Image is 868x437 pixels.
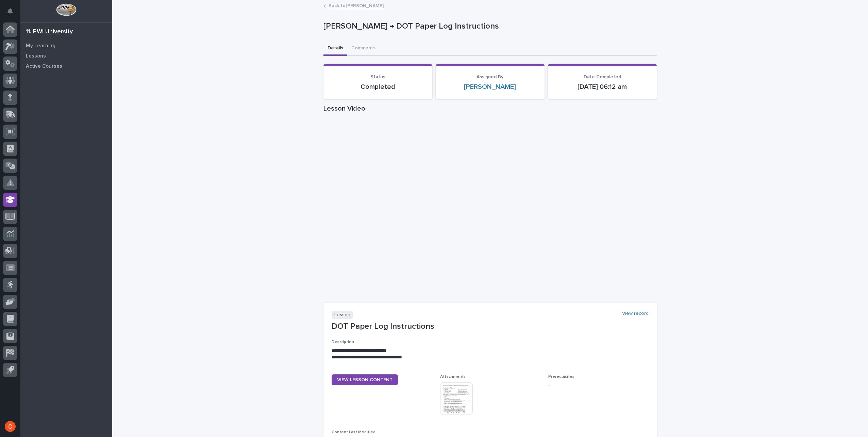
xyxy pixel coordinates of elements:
span: Description [332,340,354,344]
p: Lessons [26,53,46,59]
h1: Lesson Video [323,104,657,113]
div: Notifications [9,8,17,19]
button: users-avatar [3,419,17,434]
a: My Learning [20,41,112,51]
span: Assigned By [477,75,503,79]
a: Back to[PERSON_NAME] [329,1,384,9]
p: Completed [332,83,424,91]
span: VIEW LESSON CONTENT [337,377,393,382]
span: Prerequisites [548,375,574,379]
span: Attachments [440,375,466,379]
a: View record [622,311,649,317]
a: VIEW LESSON CONTENT [332,374,398,385]
div: 11. PWI University [26,28,73,36]
span: Content Last Modified [332,430,375,434]
span: Date Completed [584,75,621,79]
p: Lesson [332,311,353,319]
a: Lessons [20,51,112,61]
p: [DATE] 06:12 am [556,83,649,91]
iframe: Lesson Video [323,115,657,303]
p: - [548,382,649,389]
button: Details [323,42,347,56]
button: Comments [347,42,380,56]
button: Notifications [3,4,17,18]
img: Workspace Logo [56,3,76,16]
p: DOT Paper Log Instructions [332,322,649,331]
p: My Learning [26,43,55,49]
p: [PERSON_NAME] → DOT Paper Log Instructions [323,21,654,31]
p: Active Courses [26,63,62,69]
a: Active Courses [20,61,112,71]
a: [PERSON_NAME] [464,83,516,91]
span: Status [370,75,385,79]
